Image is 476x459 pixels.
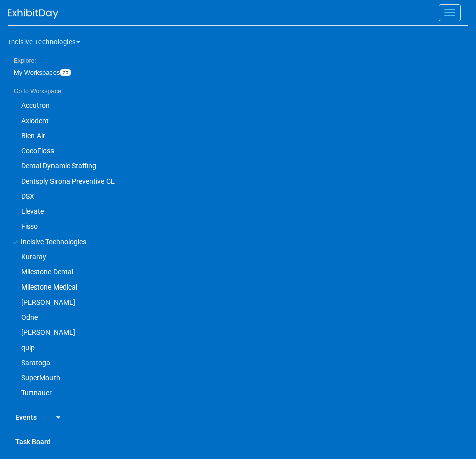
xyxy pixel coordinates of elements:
[8,325,459,340] a: [PERSON_NAME]
[8,234,459,249] a: Incisive Technologies
[8,143,459,158] a: CocoFloss
[8,249,459,264] a: Kuraray
[8,174,459,189] a: Dentsply Sirona Preventive CE
[8,189,459,204] a: DSX
[8,295,459,310] a: [PERSON_NAME]
[8,370,459,385] a: SuperMouth
[8,113,459,128] a: Axiodent
[8,30,93,51] button: Incisive Technologies
[8,385,459,400] a: Tuttnauer
[8,279,459,295] a: Milestone Medical
[8,429,468,454] a: Task Board
[8,404,44,429] a: Events
[8,355,459,370] a: Saratoga
[8,264,459,279] a: Milestone Dental
[8,340,459,355] a: quip
[8,98,459,113] a: Accutron
[439,4,461,21] button: Menu
[8,85,459,98] li: Go to Workspace:
[8,54,459,64] li: Explore:
[8,310,459,325] a: Odne
[13,64,459,82] a: My Workspaces20
[8,219,459,234] a: Fisso
[8,128,459,143] a: Bien-Air
[8,158,459,174] a: Dental Dynamic Staffing
[8,9,58,19] img: ExhibitDay
[8,204,459,219] a: Elevate
[60,69,71,77] span: 20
